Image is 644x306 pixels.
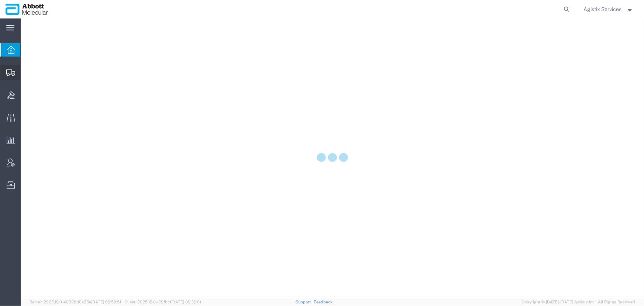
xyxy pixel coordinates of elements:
[124,300,201,304] span: Client: 2025.19.0-129fbcf
[91,300,121,304] span: [DATE] 09:50:51
[5,4,48,15] img: logo
[171,300,201,304] span: [DATE] 09:39:01
[521,299,635,305] span: Copyright © [DATE]-[DATE] Agistix Inc., All Rights Reserved
[30,300,121,304] span: Server: 2025.19.0-49328d0a35e
[296,300,314,304] a: Support
[584,5,622,13] span: Agistix Services
[583,5,634,14] button: Agistix Services
[314,300,333,304] a: Feedback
